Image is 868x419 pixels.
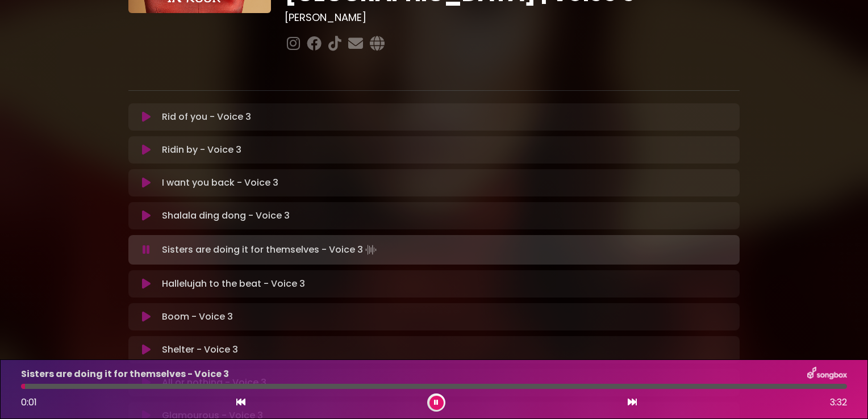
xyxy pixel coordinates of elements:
[285,11,740,24] h3: [PERSON_NAME]
[162,343,238,357] p: Shelter - Voice 3
[162,310,233,324] p: Boom - Voice 3
[162,143,241,157] p: Ridin by - Voice 3
[21,367,229,381] p: Sisters are doing it for themselves - Voice 3
[162,242,379,258] p: Sisters are doing it for themselves - Voice 3
[21,396,37,409] span: 0:01
[162,110,251,124] p: Rid of you - Voice 3
[162,176,278,190] p: I want you back - Voice 3
[363,242,379,258] img: waveform4.gif
[807,367,847,382] img: songbox-logo-white.png
[162,277,305,291] p: Hallelujah to the beat - Voice 3
[830,396,847,409] span: 3:32
[162,209,290,223] p: Shalala ding dong - Voice 3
